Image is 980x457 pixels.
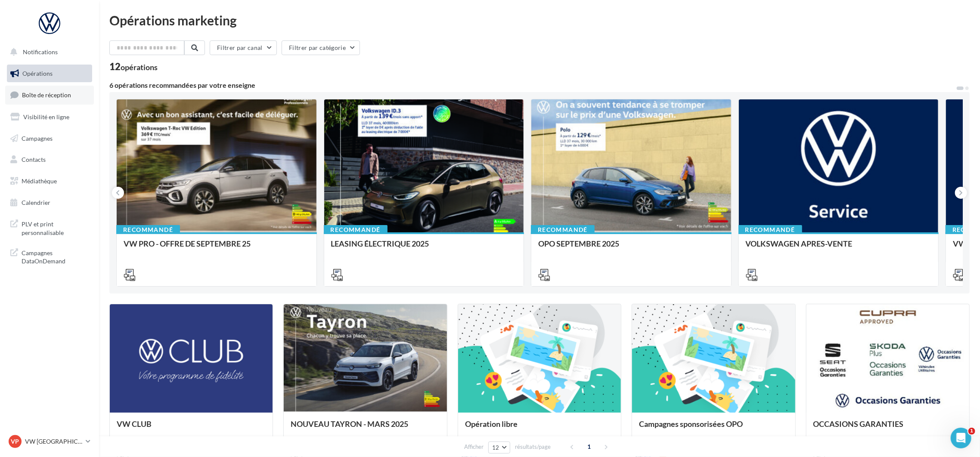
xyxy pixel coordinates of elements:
[11,437,19,446] span: VP
[291,420,440,437] div: NOUVEAU TAYRON - MARS 2025
[7,433,92,450] a: VP VW [GEOGRAPHIC_DATA] 20
[5,130,94,148] a: Campagnes
[22,134,53,142] span: Campagnes
[538,239,724,256] div: OPO SEPTEMBRE 2025
[465,420,614,437] div: Opération libre
[5,65,94,83] a: Opérations
[22,199,50,206] span: Calendrier
[22,218,89,237] span: PLV et print personnalisable
[746,239,932,256] div: VOLKSWAGEN APRES-VENTE
[492,444,499,451] span: 12
[282,40,360,55] button: Filtrer par catégorie
[210,40,277,55] button: Filtrer par canal
[531,225,595,235] div: Recommandé
[5,43,90,61] button: Notifications
[515,443,551,451] span: résultats/page
[951,428,971,448] iframe: Intercom live chat
[22,91,71,99] span: Boîte de réception
[639,420,788,437] div: Campagnes sponsorisées OPO
[464,443,484,451] span: Afficher
[22,177,57,185] span: Médiathèque
[5,151,94,169] a: Contacts
[583,440,596,454] span: 1
[5,108,94,126] a: Visibilité en ligne
[5,244,94,269] a: Campagnes DataOnDemand
[22,156,46,163] span: Contacts
[124,239,310,256] div: VW PRO - OFFRE DE SEPTEMBRE 25
[5,172,94,190] a: Médiathèque
[331,239,517,256] div: LEASING ÉLECTRIQUE 2025
[488,442,510,454] button: 12
[5,194,94,212] a: Calendrier
[109,62,158,71] div: 12
[22,247,89,266] span: Campagnes DataOnDemand
[117,420,266,437] div: VW CLUB
[109,14,970,27] div: Opérations marketing
[5,86,94,104] a: Boîte de réception
[109,82,956,89] div: 6 opérations recommandées par votre enseigne
[23,113,69,120] span: Visibilité en ligne
[738,225,802,235] div: Recommandé
[324,225,388,235] div: Recommandé
[121,63,158,71] div: opérations
[813,420,962,437] div: OCCASIONS GARANTIES
[25,437,82,446] p: VW [GEOGRAPHIC_DATA] 20
[22,70,53,77] span: Opérations
[23,48,58,56] span: Notifications
[968,428,975,435] span: 1
[5,215,94,240] a: PLV et print personnalisable
[116,225,180,235] div: Recommandé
